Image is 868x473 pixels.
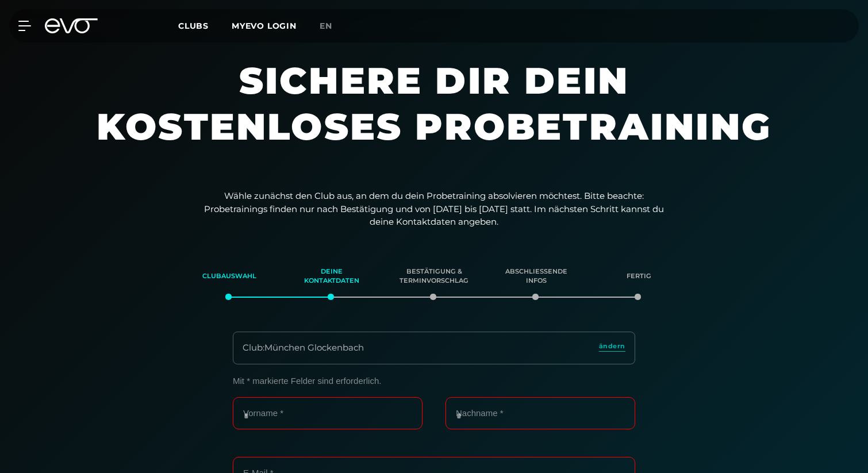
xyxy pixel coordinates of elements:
span: Clubs [178,21,209,31]
a: MYEVO LOGIN [232,21,297,31]
span: en [320,21,332,31]
a: en [320,20,346,33]
div: Deine Kontaktdaten [295,261,368,292]
div: Abschließende Infos [500,261,573,292]
div: Bestätigung & Terminvorschlag [397,261,471,292]
p: Wähle zunächst den Club aus, an dem du dein Probetraining absolvieren möchtest. Bitte beachte: Pr... [204,190,664,229]
div: Clubauswahl [193,261,266,292]
a: ändern [599,341,625,355]
div: Club : München Glockenbach [243,341,364,355]
p: Mit * markierte Felder sind erforderlich. [233,376,635,386]
a: Clubs [178,20,232,31]
h1: Sichere dir dein kostenloses Probetraining [89,57,779,172]
div: Fertig [602,261,675,292]
span: ändern [599,341,625,351]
